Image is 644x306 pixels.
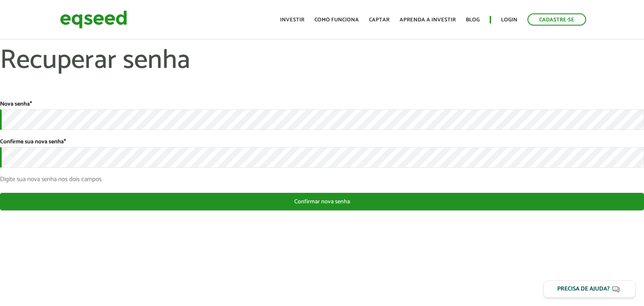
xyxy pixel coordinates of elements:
[400,17,456,23] a: Aprenda a investir
[369,17,390,23] a: Captar
[466,17,480,23] a: Blog
[64,137,66,147] span: Este campo é obrigatório.
[527,13,586,26] a: Cadastre-se
[280,17,304,23] a: Investir
[314,17,359,23] a: Como funciona
[501,17,517,23] a: Login
[30,99,32,109] span: Este campo é obrigatório.
[60,8,127,31] img: EqSeed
